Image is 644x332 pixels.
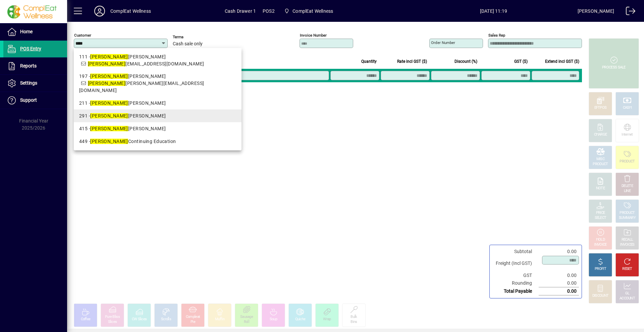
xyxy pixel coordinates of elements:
[592,293,608,298] div: DISCOUNT
[88,61,204,66] span: [EMAIL_ADDRESS][DOMAIN_NAME]
[263,6,275,16] span: POS2
[74,109,241,122] mat-option: 291 - Kate Ross
[595,267,606,272] div: PROFIT
[3,23,67,40] a: Home
[622,267,632,272] div: RESET
[225,6,256,16] span: Cash Drawer 1
[295,317,306,322] div: Quiche
[240,315,253,320] div: Sausage
[132,317,147,322] div: CW Slices
[596,237,605,242] div: HOLD
[514,58,528,65] span: GST ($)
[270,317,277,322] div: Soup
[90,54,128,59] em: [PERSON_NAME]
[492,287,539,295] td: Total Payable
[88,61,126,66] em: [PERSON_NAME]
[191,320,195,325] div: Pie
[105,315,120,320] div: Pure Bliss
[622,237,633,242] div: RECALL
[244,320,249,325] div: Roll
[90,139,128,144] em: [PERSON_NAME]
[361,58,377,65] span: Quantity
[79,73,236,80] div: 197 - [PERSON_NAME]
[173,41,203,47] span: Cash sale only
[108,320,117,325] div: Slices
[492,272,539,279] td: GST
[90,100,128,106] em: [PERSON_NAME]
[539,272,579,279] td: 0.00
[539,279,579,287] td: 0.00
[3,75,67,92] a: Settings
[492,248,539,255] td: Subtotal
[602,65,626,70] div: PROCESS SALE
[622,184,633,189] div: DELETE
[596,157,604,162] div: MISC
[20,29,33,34] span: Home
[74,122,241,135] mat-option: 415 - Kate Hartley
[594,242,606,247] div: INVOICE
[492,255,539,272] td: Freight (Incl GST)
[186,315,200,320] div: Compleat
[578,6,614,16] div: [PERSON_NAME]
[596,186,605,191] div: NOTE
[79,53,236,60] div: 111 - [PERSON_NAME]
[3,58,67,75] a: Reports
[88,81,126,86] em: [PERSON_NAME]
[410,6,578,16] span: [DATE] 11:19
[79,125,236,132] div: 415 - [PERSON_NAME]
[110,6,151,16] div: ComplEat Wellness
[620,296,635,301] div: ACCOUNT
[300,33,327,38] mat-label: Invoice number
[74,51,241,70] mat-option: 111 - Kate Pavit
[593,162,608,167] div: PRODUCT
[397,58,427,65] span: Rate incl GST ($)
[596,210,605,216] div: PRICE
[454,58,477,65] span: Discount (%)
[492,279,539,287] td: Rounding
[281,5,336,17] span: ComplEat Wellness
[74,33,91,38] mat-label: Customer
[594,132,607,137] div: CHARGE
[79,138,236,145] div: 449 - Continuing Education
[173,35,213,39] span: Terms
[539,248,579,255] td: 0.00
[90,113,128,118] em: [PERSON_NAME]
[3,92,67,109] a: Support
[625,291,630,296] div: GL
[620,242,634,247] div: INVOICES
[74,97,241,109] mat-option: 211 - Kate Lindsey
[20,97,37,103] span: Support
[545,58,579,65] span: Extend incl GST ($)
[351,320,357,325] div: Bins
[620,159,635,164] div: PRODUCT
[621,1,636,23] a: Logout
[79,100,236,107] div: 211 - [PERSON_NAME]
[89,5,110,17] button: Profile
[20,80,37,86] span: Settings
[90,74,128,79] em: [PERSON_NAME]
[619,216,636,221] div: SUMMARY
[79,81,204,93] span: [PERSON_NAME][EMAIL_ADDRESS][DOMAIN_NAME]
[595,216,606,221] div: SELECT
[90,126,128,131] em: [PERSON_NAME]
[20,46,41,51] span: POS Entry
[79,112,236,120] div: 291 - [PERSON_NAME]
[74,135,241,148] mat-option: 449 - Kate Continuing Education
[623,105,632,110] div: CASH
[622,132,633,137] div: Internet
[624,189,631,194] div: LINE
[351,315,357,320] div: Bulk
[323,317,331,322] div: Wrap
[620,210,635,216] div: PRODUCT
[539,287,579,295] td: 0.00
[161,317,171,322] div: Scrolls
[594,105,607,110] div: EFTPOS
[488,33,505,38] mat-label: Sales rep
[20,63,37,68] span: Reports
[74,70,241,97] mat-option: 197 - Kate Watkinson
[81,317,91,322] div: Coffee
[292,6,333,16] span: ComplEat Wellness
[215,317,225,322] div: Muffin
[431,40,455,45] mat-label: Order number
